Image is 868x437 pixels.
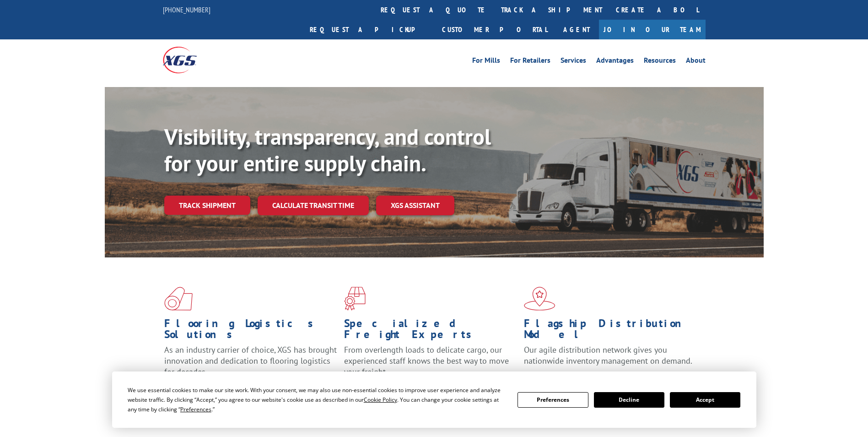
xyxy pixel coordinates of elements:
a: Join Our Team [599,20,706,39]
a: For Mills [472,57,500,67]
img: xgs-icon-focused-on-flooring-red [344,287,366,311]
button: Accept [670,392,740,408]
a: Services [561,57,586,67]
a: Agent [554,20,599,39]
button: Preferences [518,392,588,408]
a: XGS ASSISTANT [376,196,454,215]
a: Track shipment [164,196,250,215]
a: For Retailers [510,57,550,67]
img: xgs-icon-total-supply-chain-intelligence-red [164,287,193,311]
a: Customer Portal [435,20,554,39]
h1: Flooring Logistics Solutions [164,318,337,344]
div: Cookie Consent Prompt [112,371,756,428]
b: Visibility, transparency, and control for your entire supply chain. [164,122,491,177]
a: Resources [644,57,676,67]
span: Cookie Policy [364,396,397,404]
h1: Specialized Freight Experts [344,318,517,344]
p: From overlength loads to delicate cargo, our experienced staff knows the best way to move your fr... [344,344,517,385]
div: We use essential cookies to make our site work. With your consent, we may also use non-essential ... [128,385,507,414]
span: As an industry carrier of choice, XGS has brought innovation and dedication to flooring logistics... [164,344,337,377]
a: Calculate transit time [258,196,369,215]
img: xgs-icon-flagship-distribution-model-red [524,287,555,311]
a: Advantages [596,57,634,67]
span: Our agile distribution network gives you nationwide inventory management on demand. [524,344,692,366]
span: Preferences [180,405,211,413]
a: [PHONE_NUMBER] [163,5,210,14]
a: About [686,57,706,67]
button: Decline [594,392,664,408]
h1: Flagship Distribution Model [524,318,697,344]
a: Request a pickup [303,20,435,39]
